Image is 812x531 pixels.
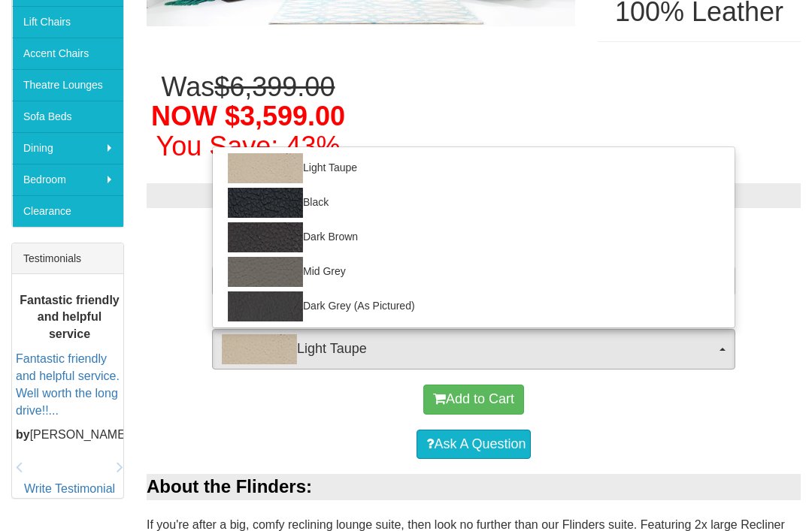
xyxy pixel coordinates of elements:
img: Light Taupe [228,153,303,183]
a: Dark Grey (As Pictured) [213,289,735,324]
img: Dark Brown [228,222,303,252]
a: Black [213,186,735,220]
img: Mid Grey [228,257,303,287]
img: Dark Grey (As Pictured) [228,291,303,321]
img: Black [228,188,303,218]
a: Light Taupe [213,151,735,186]
a: Mid Grey [213,255,735,289]
a: Dark Brown [213,220,735,255]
